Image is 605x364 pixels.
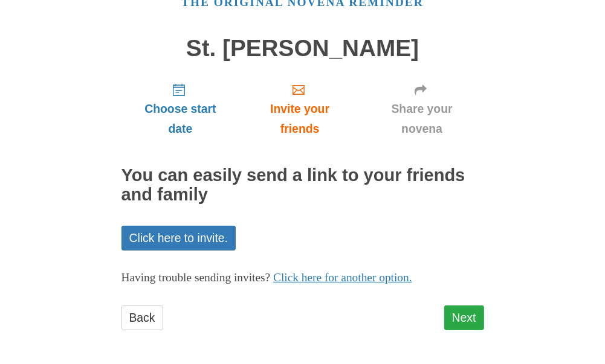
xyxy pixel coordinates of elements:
a: Invite your friends [239,73,360,145]
span: Having trouble sending invites? [121,271,271,284]
a: Back [121,305,163,330]
span: Share your novena [372,99,472,139]
h2: You can easily send a link to your friends and family [121,166,484,205]
a: Next [444,305,484,330]
a: Click here to invite. [121,226,236,251]
a: Click here for another option. [273,271,412,284]
a: Choose start date [121,73,240,145]
h1: St. [PERSON_NAME] [121,36,484,62]
span: Choose start date [134,99,228,139]
span: Invite your friends [251,99,348,139]
a: Share your novena [360,73,484,145]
